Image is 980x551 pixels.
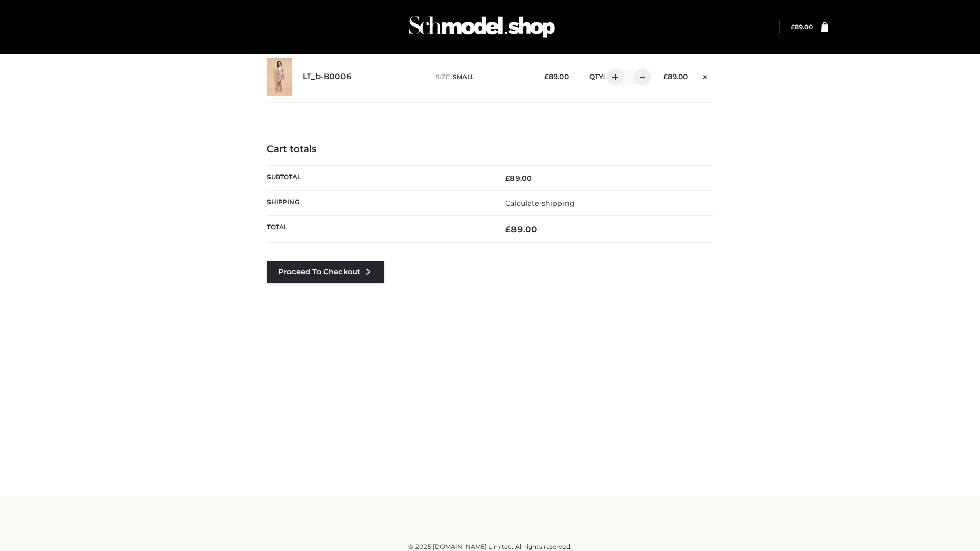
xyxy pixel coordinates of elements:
img: Schmodel Admin 964 [405,7,558,47]
span: £ [791,23,795,31]
h4: Cart totals [267,144,713,155]
a: Proceed to Checkout [267,261,384,283]
span: £ [663,72,668,81]
p: size : [436,72,528,82]
th: Total [267,216,490,243]
bdi: 89.00 [663,72,688,81]
th: Shipping [267,190,490,215]
a: Calculate shipping [505,198,575,208]
span: £ [505,173,510,183]
span: SMALL [453,73,474,81]
a: LT_b-B0006 [303,72,352,82]
bdi: 89.00 [544,72,569,81]
th: Subtotal [267,165,490,190]
bdi: 89.00 [505,224,537,234]
img: LT_b-B0006 - SMALL [267,58,292,96]
a: £89.00 [791,23,813,31]
span: £ [505,224,511,234]
a: Remove this item [698,69,713,82]
bdi: 89.00 [791,23,813,31]
div: QTY: [579,69,647,85]
span: £ [544,72,549,81]
bdi: 89.00 [505,173,532,183]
